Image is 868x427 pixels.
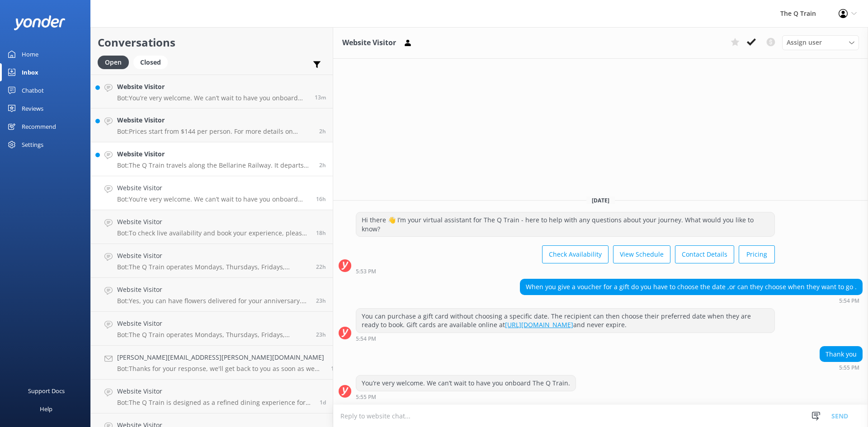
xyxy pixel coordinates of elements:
[91,312,333,346] a: Website VisitorBot:The Q Train operates Mondays, Thursdays, Fridays, Saturdays, and Sundays all y...
[586,197,615,204] span: [DATE]
[91,380,333,413] a: Website VisitorBot:The Q Train is designed as a refined dining experience for adults, recommended...
[91,346,333,380] a: [PERSON_NAME][EMAIL_ADDRESS][PERSON_NAME][DOMAIN_NAME]Bot:Thanks for your response, we'll get bac...
[91,176,333,210] a: Website VisitorBot:You’re very welcome. We can’t wait to have you onboard The Q Train.16h
[98,57,133,67] a: Open
[613,245,670,263] button: View Schedule
[117,319,309,328] h4: Website Visitor
[91,244,333,278] a: Website VisitorBot:The Q Train operates Mondays, Thursdays, Fridays, Saturdays, and Sundays all y...
[839,298,859,304] strong: 5:54 PM
[319,161,326,169] span: Oct 13 2025 07:38am (UTC +11:00) Australia/Sydney
[22,136,43,154] div: Settings
[316,195,326,203] span: Oct 12 2025 05:55pm (UTC +11:00) Australia/Sydney
[91,108,333,142] a: Website VisitorBot:Prices start from $144 per person. For more details on current pricing and inc...
[787,38,822,47] span: Assign user
[520,279,862,295] div: When you give a voucher for a gift do you have to choose the date ,or can they choose when they w...
[22,63,38,81] div: Inbox
[117,365,324,373] p: Bot: Thanks for your response, we'll get back to you as soon as we can during opening hours.
[117,149,312,159] h4: Website Visitor
[356,309,774,333] div: You can purchase a gift card without choosing a specific date. The recipient can then choose thei...
[319,127,326,135] span: Oct 13 2025 07:46am (UTC +11:00) Australia/Sydney
[117,94,308,102] p: Bot: You’re very welcome. We can’t wait to have you onboard The Q Train.
[356,212,774,236] div: Hi there 👋 I’m your virtual assistant for The Q Train - here to help with any questions about you...
[356,336,376,342] strong: 5:54 PM
[356,375,576,391] div: You’re very welcome. We can’t wait to have you onboard The Q Train.
[28,382,65,400] div: Support Docs
[91,210,333,244] a: Website VisitorBot:To check live availability and book your experience, please click [URL][DOMAIN...
[117,183,309,193] h4: Website Visitor
[91,142,333,176] a: Website VisitorBot:The Q Train travels along the Bellarine Railway. It departs from [GEOGRAPHIC_D...
[117,127,312,136] p: Bot: Prices start from $144 per person. For more details on current pricing and inclusions, pleas...
[117,82,308,92] h4: Website Visitor
[117,115,312,125] h4: Website Visitor
[117,251,309,261] h4: Website Visitor
[117,331,309,339] p: Bot: The Q Train operates Mondays, Thursdays, Fridays, Saturdays, and Sundays all year round, exc...
[316,297,326,305] span: Oct 12 2025 11:32am (UTC +11:00) Australia/Sydney
[91,75,333,108] a: Website VisitorBot:You’re very welcome. We can’t wait to have you onboard The Q Train.13m
[40,400,52,418] div: Help
[782,35,859,50] div: Assign User
[117,352,324,362] h4: [PERSON_NAME][EMAIL_ADDRESS][PERSON_NAME][DOMAIN_NAME]
[133,56,168,69] div: Closed
[117,217,309,227] h4: Website Visitor
[22,81,44,99] div: Chatbot
[520,297,863,304] div: Oct 12 2025 05:54pm (UTC +11:00) Australia/Sydney
[675,245,734,263] button: Contact Details
[356,335,775,342] div: Oct 12 2025 05:54pm (UTC +11:00) Australia/Sydney
[739,245,775,263] button: Pricing
[117,161,312,169] p: Bot: The Q Train travels along the Bellarine Railway. It departs from [GEOGRAPHIC_DATA], travels ...
[133,57,172,67] a: Closed
[356,394,576,400] div: Oct 12 2025 05:55pm (UTC +11:00) Australia/Sydney
[342,37,396,49] h3: Website Visitor
[22,45,38,63] div: Home
[117,399,313,407] p: Bot: The Q Train is designed as a refined dining experience for adults, recommended for guests ag...
[98,56,129,69] div: Open
[356,269,376,274] strong: 5:53 PM
[117,297,309,305] p: Bot: Yes, you can have flowers delivered for your anniversary. We recommend Miss [PERSON_NAME] in...
[356,394,376,400] strong: 5:55 PM
[316,263,326,271] span: Oct 12 2025 11:36am (UTC +11:00) Australia/Sydney
[315,94,326,101] span: Oct 13 2025 10:21am (UTC +11:00) Australia/Sydney
[22,117,56,136] div: Recommend
[316,229,326,237] span: Oct 12 2025 04:20pm (UTC +11:00) Australia/Sydney
[839,365,859,371] strong: 5:55 PM
[117,386,313,396] h4: Website Visitor
[505,320,573,329] a: [URL][DOMAIN_NAME]
[356,268,775,274] div: Oct 12 2025 05:53pm (UTC +11:00) Australia/Sydney
[98,34,326,51] h2: Conversations
[320,399,326,406] span: Oct 11 2025 09:44pm (UTC +11:00) Australia/Sydney
[14,15,66,30] img: yonder-white-logo.png
[117,195,309,203] p: Bot: You’re very welcome. We can’t wait to have you onboard The Q Train.
[117,229,309,237] p: Bot: To check live availability and book your experience, please click [URL][DOMAIN_NAME].
[91,278,333,312] a: Website VisitorBot:Yes, you can have flowers delivered for your anniversary. We recommend Miss [P...
[542,245,609,263] button: Check Availability
[820,347,862,362] div: Thank you
[117,263,309,271] p: Bot: The Q Train operates Mondays, Thursdays, Fridays, Saturdays, and Sundays all year round, exc...
[331,365,337,372] span: Oct 12 2025 09:59am (UTC +11:00) Australia/Sydney
[316,331,326,338] span: Oct 12 2025 10:55am (UTC +11:00) Australia/Sydney
[117,285,309,295] h4: Website Visitor
[22,99,43,117] div: Reviews
[820,364,863,371] div: Oct 12 2025 05:55pm (UTC +11:00) Australia/Sydney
